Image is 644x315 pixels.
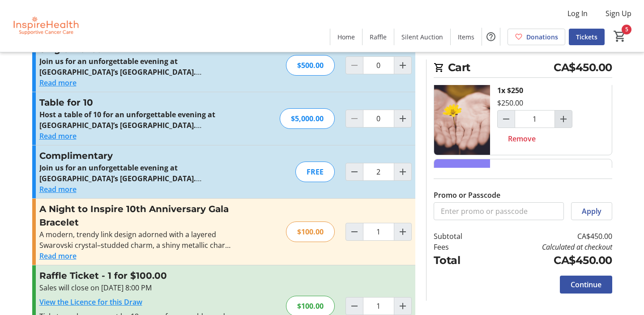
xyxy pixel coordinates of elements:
button: Increment by one [394,223,411,240]
button: Log In [560,6,595,21]
button: Read more [39,184,77,195]
div: 1x $250 [497,85,523,96]
a: Silent Auction [394,29,450,45]
h3: Complimentary [39,149,235,162]
a: View the Licence for this Draw [39,297,142,307]
span: Donations [526,32,558,42]
input: $250 Quantity [515,110,555,128]
img: $250 [434,78,490,155]
td: Fees [434,242,486,252]
input: Enter promo or passcode [434,202,564,220]
button: Increment by one [394,163,411,180]
button: Decrement by one [346,298,363,315]
td: Calculated at checkout [485,242,612,252]
button: Increment by one [394,298,411,315]
a: Items [451,29,482,45]
div: A modern, trendy link design adorned with a layered Swarovski crystal–studded charm, a shiny meta... [39,229,235,251]
button: Read more [39,131,77,141]
strong: Host a table of 10 for an unforgettable evening at [GEOGRAPHIC_DATA]’s [GEOGRAPHIC_DATA]. [39,110,215,130]
button: Help [482,28,500,46]
button: Cart [612,28,628,44]
h2: Cart [434,60,612,78]
div: $250.00 [497,98,523,108]
button: Increment by one [555,111,572,128]
div: $100.00 [286,221,335,242]
button: Remove [497,130,546,148]
a: Donations [508,29,565,45]
div: 2x Complimentary [497,166,563,177]
div: $500.00 [286,55,335,76]
button: Increment by one [394,110,411,127]
input: Table for 10 Quantity [363,110,394,128]
span: CA$450.00 [554,60,612,76]
td: Subtotal [434,231,486,242]
input: A Night to Inspire 10th Anniversary Gala Bracelet Quantity [363,223,394,241]
button: Sign Up [598,6,639,21]
span: Remove [508,133,536,144]
td: CA$450.00 [485,231,612,242]
span: Tickets [576,32,597,42]
strong: Join us for an unforgettable evening at [GEOGRAPHIC_DATA]’s [GEOGRAPHIC_DATA]. [39,163,201,183]
a: Home [330,29,362,45]
td: CA$450.00 [485,252,612,268]
span: Silent Auction [401,32,443,42]
label: Promo or Passcode [434,190,500,200]
a: Raffle [363,29,394,45]
input: Complimentary Quantity [363,163,394,181]
span: Continue [571,279,601,290]
button: Decrement by one [346,163,363,180]
span: Log In [567,8,588,19]
h3: Raffle Ticket - 1 for $100.00 [39,269,235,282]
td: Total [434,252,486,268]
strong: Join us for an unforgettable evening at [GEOGRAPHIC_DATA]’s [GEOGRAPHIC_DATA]. [39,56,201,77]
div: $5,000.00 [280,108,335,129]
input: Raffle Ticket Quantity [363,297,394,315]
button: Increment by one [394,57,411,74]
img: InspireHealth Supportive Cancer Care's Logo [5,4,85,48]
a: Tickets [569,29,605,45]
span: Home [337,32,355,42]
div: FREE [295,162,335,182]
button: Apply [571,202,612,220]
input: Single Ticket Quantity [363,56,394,74]
button: Decrement by one [498,111,515,128]
button: Continue [560,276,612,294]
span: Raffle [370,32,387,42]
div: Sales will close on [DATE] 8:00 PM [39,282,235,293]
button: Read more [39,251,77,261]
span: Apply [582,206,601,217]
h3: A Night to Inspire 10th Anniversary Gala Bracelet [39,202,235,229]
span: Items [458,32,474,42]
span: Sign Up [606,8,631,19]
button: Decrement by one [346,223,363,240]
h3: Table for 10 [39,96,235,109]
button: Read more [39,77,77,88]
